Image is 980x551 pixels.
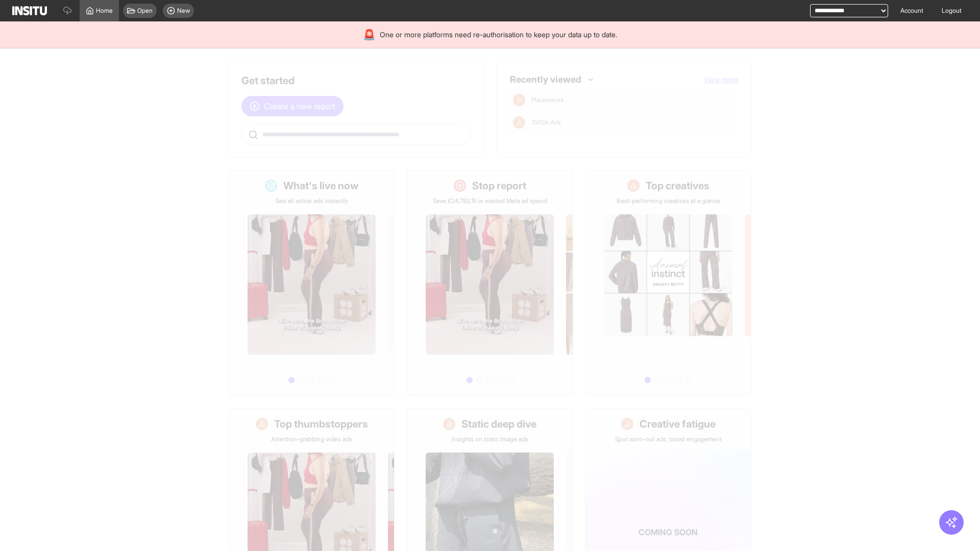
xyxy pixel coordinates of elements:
img: Logo [12,6,47,15]
span: Open [137,7,153,15]
div: 🚨 [363,28,376,42]
span: One or more platforms need re-authorisation to keep your data up to date. [380,30,617,40]
span: New [177,7,190,15]
span: Home [96,7,113,15]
